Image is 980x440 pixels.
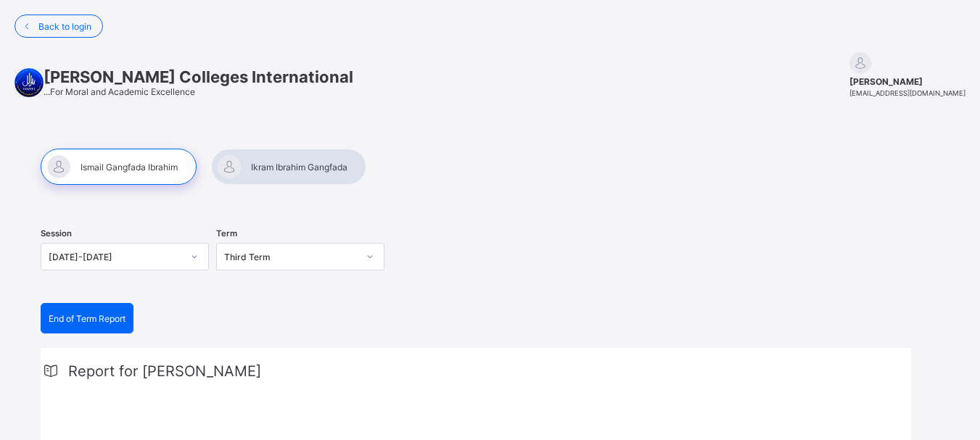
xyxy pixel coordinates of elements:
span: Report for [PERSON_NAME] [68,362,261,380]
span: [PERSON_NAME] [849,76,965,87]
div: [DATE]-[DATE] [49,252,182,262]
span: Back to login [38,21,91,32]
span: [PERSON_NAME] Colleges International [44,67,353,86]
span: Session [41,228,72,238]
span: Term [216,228,237,238]
img: default.svg [849,52,871,74]
img: School logo [15,68,44,97]
div: Third Term [224,252,358,262]
span: End of Term Report [49,313,125,324]
span: ...For Moral and Academic Excellence [44,86,195,97]
span: [EMAIL_ADDRESS][DOMAIN_NAME] [849,89,965,97]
